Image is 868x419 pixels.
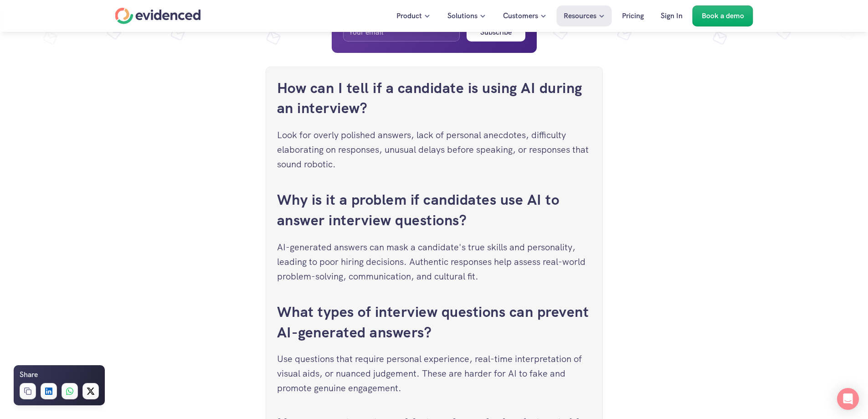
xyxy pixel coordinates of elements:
a: Home [115,8,201,24]
p: Resources [564,10,596,22]
p: AI-generated answers can mask a candidate's true skills and personality, leading to poor hiring d... [277,240,591,284]
h6: Share [20,369,38,381]
p: Book a demo [702,10,744,22]
a: Why is it a problem if candidates use AI to answer interview questions? [277,190,563,230]
a: Book a demo [693,5,753,26]
a: Pricing [615,5,651,26]
p: Product [396,10,422,22]
p: Customers [503,10,538,22]
p: Look for overly polished answers, lack of personal anecdotes, difficulty elaborating on responses... [277,128,591,171]
a: What types of interview questions can prevent AI-generated answers? [277,302,593,342]
div: Open Intercom Messenger [837,388,859,410]
a: Sign In [654,5,689,26]
a: How can I tell if a candidate is using AI during an interview? [277,78,586,118]
p: Sign In [661,10,683,22]
p: Use questions that require personal experience, real-time interpretation of visual aids, or nuanc... [277,352,591,395]
p: Solutions [447,10,478,22]
p: Pricing [622,10,644,22]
